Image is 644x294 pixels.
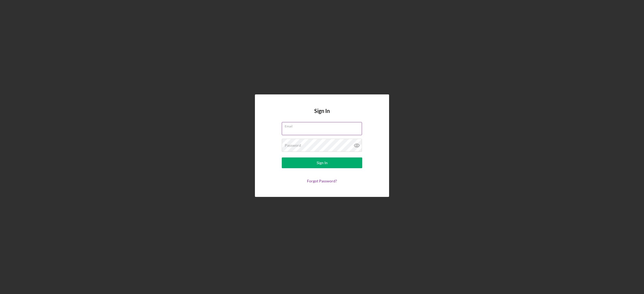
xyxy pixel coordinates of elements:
[317,157,328,168] div: Sign In
[314,108,330,122] h4: Sign In
[282,157,362,168] button: Sign In
[285,143,301,148] label: Password
[285,122,362,128] label: Email
[307,179,337,183] a: Forgot Password?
